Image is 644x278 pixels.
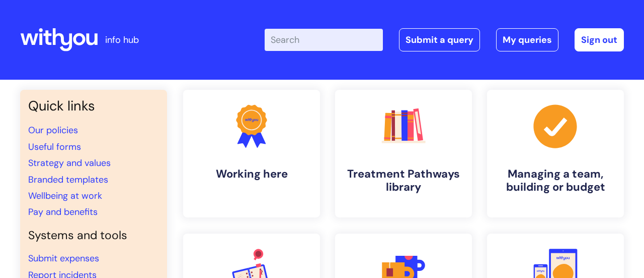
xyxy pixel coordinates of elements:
a: Pay and benefits [28,206,98,218]
a: Our policies [28,124,78,136]
a: Working here [183,90,320,217]
a: Branded templates [28,174,108,186]
a: My queries [496,28,558,51]
a: Wellbeing at work [28,190,102,202]
p: info hub [105,32,139,48]
h4: Treatment Pathways library [343,168,464,194]
a: Sign out [575,28,624,51]
a: Strategy and values [28,157,111,169]
a: Submit a query [399,28,480,51]
a: Useful forms [28,141,81,153]
a: Submit expenses [28,252,99,264]
a: Treatment Pathways library [335,90,472,217]
input: Search [265,29,383,51]
a: Managing a team, building or budget [487,90,624,217]
div: | - [265,28,624,51]
h4: Systems and tools [28,229,159,243]
h4: Working here [191,168,312,181]
h4: Managing a team, building or budget [495,168,616,194]
h3: Quick links [28,98,159,114]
